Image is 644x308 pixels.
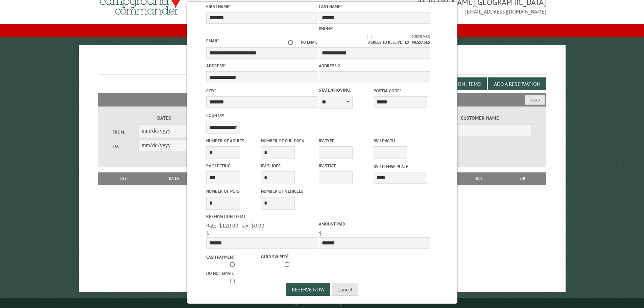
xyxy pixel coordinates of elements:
label: No email [280,40,317,45]
span: $ [206,230,209,237]
th: Due [458,172,501,185]
label: Number of Pets [206,188,260,194]
label: Do not email [206,270,260,277]
label: Amount paid [319,221,430,227]
label: Address 2 [319,63,430,69]
th: Site [101,172,145,185]
label: Number of Vehicles [261,188,314,194]
small: © Campground Commander LLC. All rights reserved. [284,301,360,305]
label: Address [206,63,317,69]
label: RV Length [374,138,427,144]
th: Edit [501,172,546,185]
label: Customer agrees to receive text messages [319,34,430,45]
span: Rate: $120.00, Tax: $0.00 [206,222,264,229]
th: Dates [145,172,203,185]
label: RV Slides [261,163,314,169]
label: City [206,88,317,94]
button: Add a Reservation [488,77,546,90]
span: $ [319,230,322,237]
label: To: [113,143,138,149]
label: Postal Code [374,88,427,94]
label: Number of Children [261,138,314,144]
label: From: [113,129,138,135]
label: RV License Plate [374,163,427,170]
label: Reservation Total [206,213,317,220]
button: Reserve Now [286,283,330,296]
h1: Reservations [98,56,546,75]
label: RV State [319,163,372,169]
label: RV Electric [206,163,260,169]
label: RV Type [319,138,372,144]
label: Phone [319,26,334,31]
button: Reset [525,95,545,105]
label: Country [206,112,317,119]
label: Dates [113,114,216,122]
a: ? [287,253,289,258]
input: No email [280,40,301,45]
h2: Filters [98,93,546,106]
button: Edit Add-on Items [429,77,487,90]
label: Number of Adults [206,138,260,144]
label: State/Province [319,87,372,93]
button: Cancel [332,283,358,296]
input: Customer agrees to receive text messages [327,35,411,39]
label: Card swiped [261,253,314,260]
label: Email [206,38,219,44]
label: Customer Name [428,114,531,122]
label: First Name [206,3,317,10]
label: Last Name [319,3,430,10]
label: Cash payment [206,254,260,260]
